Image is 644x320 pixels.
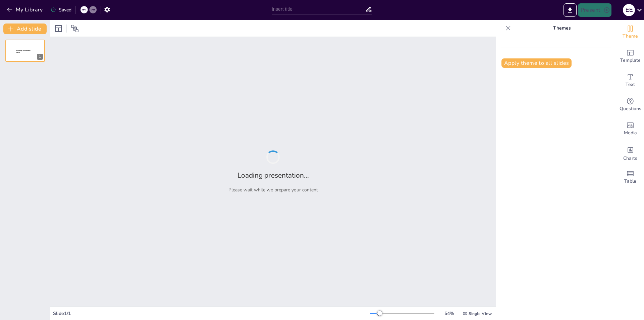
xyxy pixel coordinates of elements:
[563,3,577,17] button: Export to PowerPoint
[71,25,79,33] span: Position
[626,81,635,88] span: Text
[237,171,309,180] h2: Loading presentation...
[3,24,47,34] button: Add slide
[624,129,637,137] span: Media
[617,165,644,189] div: Add a table
[53,23,64,34] div: Layout
[272,4,365,14] input: Insert title
[617,44,644,68] div: Add ready made slides
[51,7,71,13] div: Saved
[53,310,370,317] div: Slide 1 / 1
[5,4,46,15] button: My Library
[469,311,492,316] span: Single View
[617,20,644,44] div: Change the overall theme
[620,105,641,112] span: Questions
[37,54,43,60] div: 1
[578,3,611,17] button: Present
[623,33,638,40] span: Theme
[617,93,644,117] div: Get real-time input from your audience
[501,58,572,68] button: Apply theme to all slides
[623,155,637,162] span: Charts
[617,68,644,93] div: Add text boxes
[620,57,641,64] span: Template
[5,40,45,62] div: 1
[514,20,610,36] p: Themes
[624,178,636,185] span: Table
[617,141,644,165] div: Add charts and graphs
[623,3,635,17] button: E E
[16,50,31,54] span: Sendsteps presentation editor
[441,310,457,317] div: 54 %
[617,117,644,141] div: Add images, graphics, shapes or video
[228,187,318,193] p: Please wait while we prepare your content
